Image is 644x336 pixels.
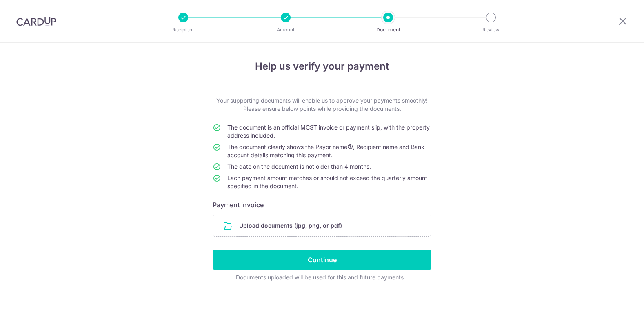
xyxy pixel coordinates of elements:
span: The date on the document is not older than 4 months. [227,163,371,170]
iframe: Opens a widget where you can find more information [593,312,636,332]
span: The document is an official MCST invoice or payment slip, with the property address included. [227,124,430,139]
p: Amount [255,26,316,34]
p: Review [461,26,521,34]
img: CardUp [16,16,56,26]
div: Upload documents (jpg, png, or pdf) [213,215,431,237]
input: Continue [213,250,431,270]
span: The document clearly shows the Payor name , Recipient name and Bank account details matching this... [227,143,424,158]
h4: Help us verify your payment [213,59,431,74]
div: Documents uploaded will be used for this and future payments. [213,273,428,281]
span: Each payment amount matches or should not exceed the quarterly amount specified in the document. [227,174,427,189]
p: Your supporting documents will enable us to approve your payments smoothly! Please ensure below p... [213,97,431,113]
p: Recipient [153,26,213,34]
p: Document [358,26,418,34]
h6: Payment invoice [213,200,431,210]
